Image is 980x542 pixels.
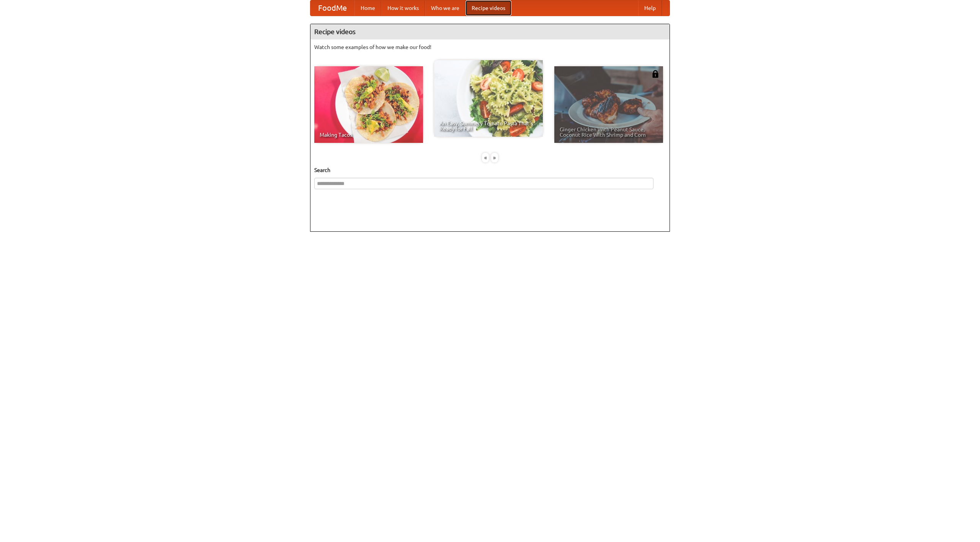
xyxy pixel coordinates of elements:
a: Making Tacos [314,66,423,143]
span: Making Tacos [320,132,418,138]
a: An Easy, Summery Tomato Pasta That's Ready for Fall [434,60,543,137]
p: Watch some examples of how we make our food! [314,43,666,51]
h5: Search [314,166,666,174]
a: Help [638,0,662,16]
a: Who we are [425,0,465,16]
div: » [491,153,498,162]
img: 483408.png [652,70,659,78]
a: Recipe videos [465,0,511,16]
a: FoodMe [310,0,354,16]
div: « [482,153,489,162]
span: An Easy, Summery Tomato Pasta That's Ready for Fall [439,121,537,131]
h4: Recipe videos [310,24,670,39]
a: Home [354,0,381,16]
a: How it works [381,0,425,16]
